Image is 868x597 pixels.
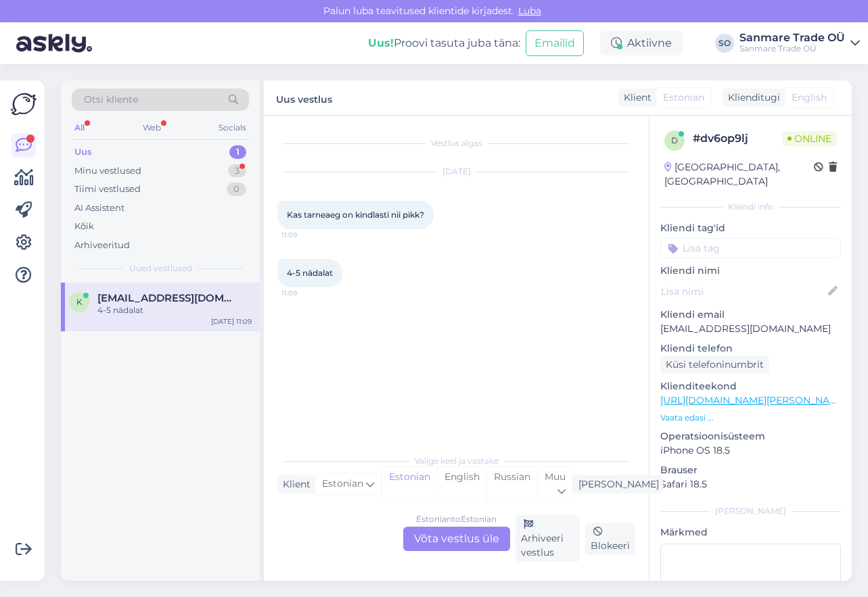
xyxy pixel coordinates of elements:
[618,91,652,105] div: Klient
[660,264,841,278] p: Kliendi nimi
[516,515,580,562] div: Arhiveeri vestlus
[228,164,246,178] div: 3
[660,238,841,258] input: Lisa tag
[277,137,635,149] div: Vestlus algas
[660,412,841,424] p: Vaata edasi ...
[276,89,332,107] label: Uus vestlus
[229,145,246,159] div: 1
[660,341,841,356] p: Kliendi telefon
[277,166,635,178] div: [DATE]
[287,210,424,220] span: Kas tarneaeg on kindlasti nii pikk?
[526,30,584,56] button: Emailid
[140,119,164,137] div: Web
[545,471,566,483] span: Muu
[486,467,537,502] div: Russian
[97,292,238,304] span: ktambets@gmaul.com
[715,34,734,53] div: SO
[287,268,333,278] span: 4-5 nädalat
[792,91,827,105] span: English
[671,135,678,145] span: d
[664,160,814,189] div: [GEOGRAPHIC_DATA], [GEOGRAPHIC_DATA]
[693,130,782,147] div: # dv6op9lj
[11,91,37,117] img: Askly Logo
[368,37,394,49] b: Uus!
[660,477,841,492] p: Safari 18.5
[660,322,841,336] p: [EMAIL_ADDRESS][DOMAIN_NAME]
[84,93,138,107] span: Otsi kliente
[74,220,94,233] div: Kõik
[277,477,311,492] div: Klient
[660,201,841,213] div: Kliendi info
[660,356,769,374] div: Küsi telefoninumbrit
[739,32,860,54] a: Sanmare Trade OÜSanmare Trade OÜ
[514,5,545,17] span: Luba
[739,32,845,43] div: Sanmare Trade OÜ
[227,183,246,196] div: 0
[416,513,497,525] div: Estonian to Estonian
[661,284,825,299] input: Lisa nimi
[382,467,437,502] div: Estonian
[281,230,332,240] span: 11:09
[211,316,252,327] div: [DATE] 11:09
[403,527,510,551] div: Võta vestlus üle
[74,201,124,215] div: AI Assistent
[660,379,841,393] p: Klienditeekond
[660,505,841,517] div: [PERSON_NAME]
[437,467,486,502] div: English
[600,31,683,55] div: Aktiivne
[723,91,780,105] div: Klienditugi
[281,288,332,298] span: 11:09
[76,297,83,307] span: k
[782,131,837,146] span: Online
[663,91,704,105] span: Estonian
[660,463,841,477] p: Brauser
[660,444,841,458] p: iPhone OS 18.5
[739,43,845,54] div: Sanmare Trade OÜ
[660,394,847,406] a: [URL][DOMAIN_NAME][PERSON_NAME]
[129,262,192,274] span: Uued vestlused
[97,304,252,316] div: 4-5 nädalat
[74,239,130,252] div: Arhiveeritud
[368,35,520,51] div: Proovi tasuta juba täna:
[660,525,841,540] p: Märkmed
[74,145,92,159] div: Uus
[660,429,841,444] p: Operatsioonisüsteem
[585,523,635,555] div: Blokeeri
[74,183,141,196] div: Tiimi vestlused
[573,477,659,492] div: [PERSON_NAME]
[322,477,363,492] span: Estonian
[72,119,87,137] div: All
[74,164,141,178] div: Minu vestlused
[277,455,635,467] div: Valige keel ja vastake
[660,308,841,322] p: Kliendi email
[216,119,249,137] div: Socials
[660,221,841,235] p: Kliendi tag'id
